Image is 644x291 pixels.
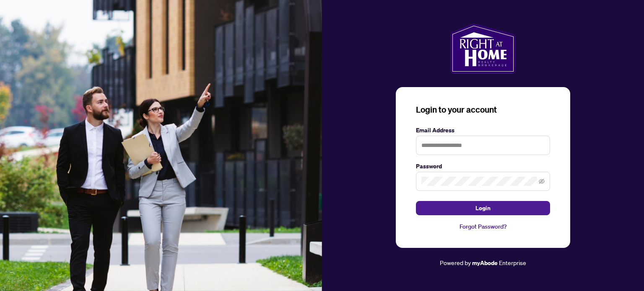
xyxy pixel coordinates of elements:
h3: Login to your account [416,104,550,116]
a: Forgot Password? [416,222,550,231]
label: Email Address [416,126,550,135]
label: Password [416,162,550,171]
a: myAbode [472,258,498,268]
span: eye-invisible [539,178,545,184]
button: Login [416,201,550,215]
span: Powered by [440,259,471,266]
img: ma-logo [450,23,515,74]
span: Enterprise [499,259,526,266]
span: Login [475,201,491,215]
